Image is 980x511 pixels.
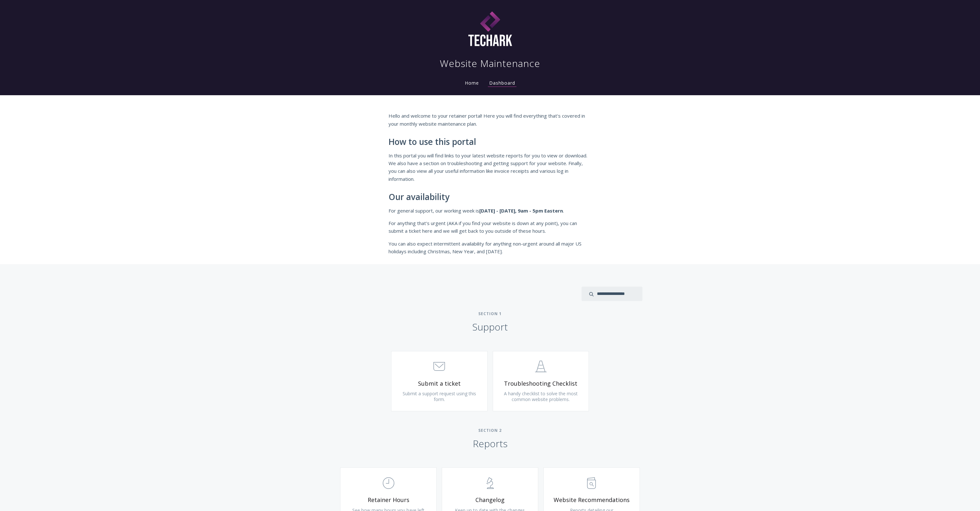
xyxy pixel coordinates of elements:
[464,80,480,86] a: Home
[488,80,516,87] a: Dashboard
[389,192,592,202] h2: Our availability
[350,496,427,504] span: Retainer Hours
[503,380,579,387] span: Troubleshooting Checklist
[389,112,592,128] p: Hello and welcome to your retainer portal! Here you will find everything that's covered in your m...
[391,351,488,411] a: Submit a ticket Submit a support request using this form.
[493,351,589,411] a: Troubleshooting Checklist A handy checklist to solve the most common website problems.
[389,207,592,214] p: For general support, our working week is .
[479,207,563,214] strong: [DATE] - [DATE], 9am - 5pm Eastern
[389,240,592,255] p: You can also expect intermittent availability for anything non-urgent around all major US holiday...
[440,57,540,70] h1: Website Maintenance
[389,219,592,235] p: For anything that's urgent (AKA if you find your website is down at any point), you can submit a ...
[403,390,476,402] span: Submit a support request using this form.
[401,380,478,387] span: Submit a ticket
[553,496,630,504] span: Website Recommendations
[389,137,592,147] h2: How to use this portal
[452,496,528,504] span: Changelog
[504,390,578,402] span: A handy checklist to solve the most common website problems.
[582,287,642,301] input: search input
[389,152,592,183] p: In this portal you will find links to your latest website reports for you to view or download. We...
